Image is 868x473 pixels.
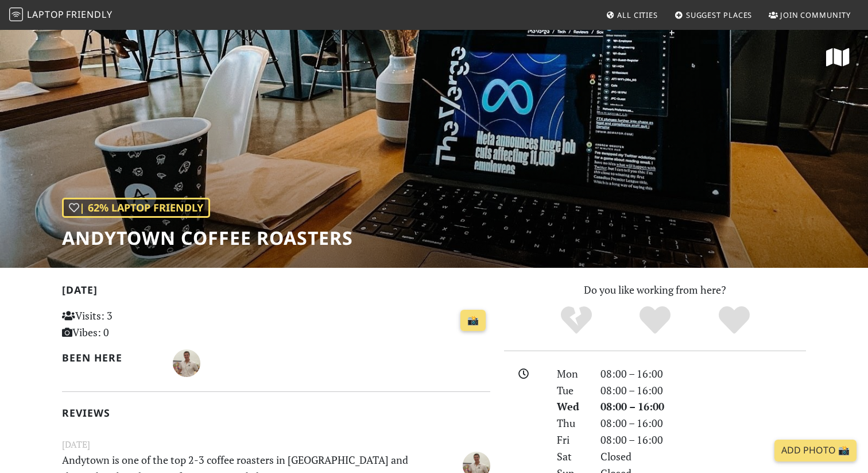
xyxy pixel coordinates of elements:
div: Yes [615,305,695,336]
span: Friendly [66,8,112,21]
span: Kevin Beach [173,355,200,369]
span: Kevin Beach [463,457,490,471]
div: No [537,305,616,336]
span: All Cities [617,10,658,20]
a: Add Photo 📸 [774,440,857,462]
div: 08:00 – 16:00 [594,432,813,448]
img: LaptopFriendly [9,7,23,21]
p: Do you like working from here? [504,282,806,298]
a: LaptopFriendly LaptopFriendly [9,5,113,25]
div: Tue [550,382,594,399]
a: 📸 [460,310,486,332]
span: Laptop [27,8,64,21]
h2: Reviews [62,407,490,419]
div: Closed [594,448,813,465]
a: All Cities [601,5,662,25]
img: 3485-kevin.jpg [173,349,200,377]
div: | 62% Laptop Friendly [62,198,210,218]
div: Fri [550,432,594,448]
div: 08:00 – 16:00 [594,382,813,399]
div: Wed [550,398,594,415]
div: 08:00 – 16:00 [594,415,813,432]
div: Sat [550,448,594,465]
div: Thu [550,415,594,432]
div: Definitely! [695,305,774,336]
div: 08:00 – 16:00 [594,366,813,382]
h2: Been here [62,352,159,364]
small: [DATE] [55,437,497,452]
a: Suggest Places [670,5,757,25]
a: Join Community [764,5,855,25]
h1: Andytown Coffee Roasters [62,227,353,249]
div: Mon [550,366,594,382]
span: Join Community [780,10,851,20]
h2: [DATE] [62,284,490,301]
p: Visits: 3 Vibes: 0 [62,307,196,341]
span: Suggest Places [686,10,753,20]
div: 08:00 – 16:00 [594,398,813,415]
